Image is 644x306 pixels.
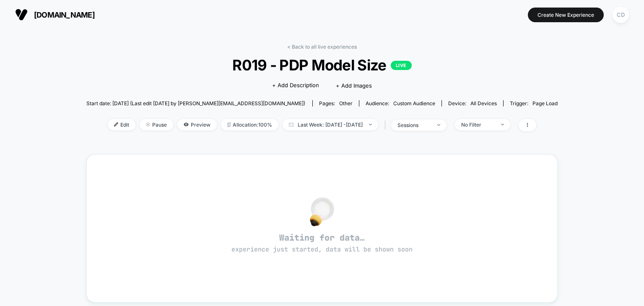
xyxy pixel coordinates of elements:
[510,100,558,106] div: Trigger:
[528,8,604,22] button: Create New Experience
[441,100,503,106] span: Device:
[437,124,440,126] img: end
[310,197,334,226] img: no_data
[397,122,431,128] div: sessions
[177,119,217,130] span: Preview
[501,124,504,125] img: end
[610,6,631,23] button: CD
[227,122,231,127] img: rebalance
[221,119,278,130] span: Allocation: 100%
[461,122,495,128] div: No Filter
[532,100,558,106] span: Page Load
[140,119,173,130] span: Pause
[110,56,534,74] span: R019 - PDP Model Size
[289,122,293,127] img: calendar
[15,8,28,21] img: Visually logo
[231,245,413,254] span: experience just started, data will be shown soon
[319,100,353,106] div: Pages:
[13,8,97,21] button: [DOMAIN_NAME]
[34,10,95,19] span: [DOMAIN_NAME]
[391,61,412,70] p: LIVE
[101,232,543,254] span: Waiting for data…
[366,100,435,106] div: Audience:
[114,122,118,127] img: edit
[339,100,353,106] span: other
[369,124,372,125] img: end
[283,119,378,130] span: Last Week: [DATE] - [DATE]
[336,82,372,89] span: + Add Images
[146,122,150,127] img: end
[470,100,497,106] span: all devices
[613,7,629,23] div: CD
[272,81,319,90] span: + Add Description
[382,119,391,131] span: |
[287,44,357,50] a: < Back to all live experiences
[108,119,135,130] span: Edit
[86,100,305,106] span: Start date: [DATE] (Last edit [DATE] by [PERSON_NAME][EMAIL_ADDRESS][DOMAIN_NAME])
[393,100,435,106] span: Custom Audience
